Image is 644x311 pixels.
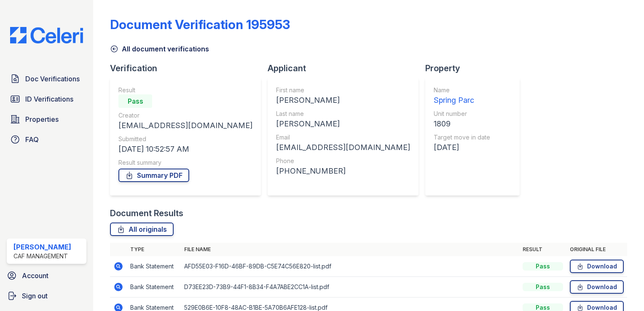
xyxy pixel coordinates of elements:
[181,277,519,298] td: D73EE23D-73B9-44F1-8B34-F4A7ABE2CC1A-list.pdf
[7,131,86,148] a: FAQ
[7,111,86,128] a: Properties
[276,142,410,153] div: [EMAIL_ADDRESS][DOMAIN_NAME]
[118,94,152,108] div: Pass
[110,44,209,54] a: All document verifications
[25,134,39,145] span: FAQ
[523,262,563,271] div: Pass
[118,143,252,155] div: [DATE] 10:52:57 AM
[434,133,490,142] div: Target move in date
[276,86,410,94] div: First name
[25,94,73,104] span: ID Verifications
[276,133,410,142] div: Email
[127,277,181,298] td: Bank Statement
[7,91,86,107] a: ID Verifications
[22,291,48,301] span: Sign out
[276,110,410,118] div: Last name
[118,120,252,131] div: [EMAIL_ADDRESS][DOMAIN_NAME]
[268,62,425,74] div: Applicant
[25,114,59,124] span: Properties
[22,271,48,281] span: Account
[276,118,410,130] div: [PERSON_NAME]
[3,287,90,304] a: Sign out
[434,110,490,118] div: Unit number
[425,62,526,74] div: Property
[118,111,252,120] div: Creator
[434,142,490,153] div: [DATE]
[127,243,181,256] th: Type
[566,243,627,256] th: Original file
[181,243,519,256] th: File name
[110,17,290,32] div: Document Verification 195953
[110,223,174,236] a: All originals
[181,256,519,277] td: AFD55E03-F16D-46BF-89DB-C5E74C56E820-list.pdf
[3,27,90,43] img: CE_Logo_Blue-a8612792a0a2168367f1c8372b55b34899dd931a85d93a1a3d3e32e68fde9ad4.png
[118,158,252,167] div: Result summary
[434,86,490,94] div: Name
[276,165,410,177] div: [PHONE_NUMBER]
[118,135,252,143] div: Submitted
[7,70,86,87] a: Doc Verifications
[13,252,71,260] div: CAF Management
[570,280,624,294] a: Download
[276,94,410,106] div: [PERSON_NAME]
[434,94,490,106] div: Spring Parc
[110,207,183,219] div: Document Results
[523,283,563,291] div: Pass
[3,267,90,284] a: Account
[118,86,252,94] div: Result
[110,62,268,74] div: Verification
[570,260,624,273] a: Download
[118,169,189,182] a: Summary PDF
[519,243,566,256] th: Result
[434,118,490,130] div: 1809
[434,86,490,106] a: Name Spring Parc
[25,74,80,84] span: Doc Verifications
[13,242,71,252] div: [PERSON_NAME]
[276,157,410,165] div: Phone
[127,256,181,277] td: Bank Statement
